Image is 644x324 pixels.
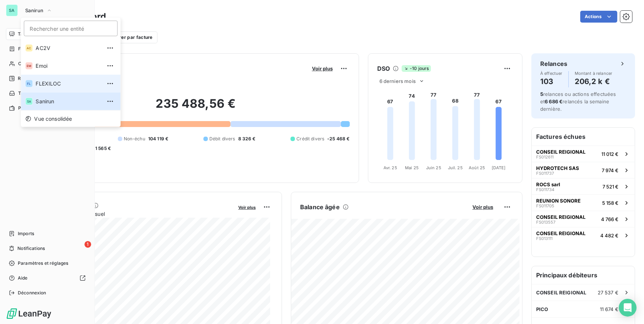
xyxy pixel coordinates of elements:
span: CONSEIL REIGIONAL [536,149,585,155]
span: 8 326 € [238,136,256,142]
span: Voir plus [238,205,256,210]
span: CONSEIL REIGIONAL [536,230,585,236]
span: FS013111 [536,236,552,241]
div: Open Intercom Messenger [619,299,637,317]
span: Paramètres et réglages [18,260,68,267]
span: Emoi [36,62,101,70]
span: 7 974 € [602,167,618,173]
span: Débit divers [209,136,235,142]
h4: 103 [540,76,562,87]
div: SA [6,4,18,16]
span: Sanirun [36,98,101,105]
span: FLEXILOC [36,80,101,87]
span: Non-échu [124,136,145,142]
span: Vue consolidée [34,115,72,123]
span: REUNION SONORE [536,198,581,204]
tspan: Avr. 25 [383,165,397,170]
span: AC2V [36,44,101,52]
span: ROCS sarl [536,181,560,187]
h6: DSO [377,64,390,73]
button: Voir plus [310,65,335,72]
button: CONSEIL REIGIONALFS01261111 012 € [532,146,635,162]
span: À effectuer [540,71,562,76]
div: EM [25,62,33,70]
span: Voir plus [312,66,333,71]
tspan: [DATE] [491,165,505,170]
h6: Factures échues [532,128,635,146]
div: SA [25,98,33,105]
span: Voir plus [472,204,493,210]
span: Déconnexion [18,290,46,296]
button: Actions [580,11,617,23]
span: Crédit divers [296,136,324,142]
button: HYDROTECH SASFS0117377 974 € [532,162,635,178]
h6: Relances [540,59,567,68]
span: Notifications [17,245,45,252]
span: Clients [18,60,33,67]
span: Relances [18,75,37,82]
button: CONSEIL REIGIONALFS0135574 766 € [532,211,635,227]
span: Aide [18,275,28,281]
div: AC [25,44,33,52]
button: Voir plus [236,204,258,210]
span: 4 766 € [601,216,618,222]
span: 5 [540,91,543,97]
button: ROCS sarlFS0117347 521 € [532,178,635,194]
img: Logo LeanPay [6,308,52,320]
span: 6 derniers mois [379,78,416,84]
span: Imports [18,230,34,237]
span: Montant à relancer [575,71,613,76]
button: Filtrer par facture [97,31,157,43]
tspan: Mai 25 [405,165,419,170]
div: FL [25,80,33,87]
input: placeholder [24,21,117,36]
span: CONSEIL REIGIONAL [536,214,585,220]
span: FS013557 [536,220,555,224]
button: REUNION SONOREFS0117055 158 € [532,194,635,211]
span: 11 674 € [600,306,618,312]
span: 1 [84,241,91,248]
button: CONSEIL REIGIONALFS0131114 482 € [532,227,635,243]
span: FS011734 [536,187,554,192]
span: 7 521 € [602,184,618,190]
span: 6 686 € [545,98,562,104]
h2: 235 488,56 € [42,96,350,118]
span: FS011705 [536,204,554,208]
tspan: Juin 25 [426,165,441,170]
a: Aide [6,272,89,284]
span: Tableau de bord [18,31,52,37]
span: 11 012 € [601,151,618,157]
span: Tâches [18,90,34,97]
span: -25 468 € [327,136,349,142]
h4: 206,2 k € [575,76,613,87]
span: HYDROTECH SAS [536,165,579,171]
button: Voir plus [470,204,495,210]
span: PICO [536,306,548,312]
span: 104 119 € [148,136,168,142]
span: -10 jours [402,65,431,72]
tspan: Août 25 [469,165,485,170]
tspan: Juil. 25 [448,165,462,170]
span: 5 158 € [602,200,618,206]
span: CONSEIL REIGIONAL [536,290,587,295]
span: Sanirun [25,7,43,13]
h6: Principaux débiteurs [532,266,635,284]
span: FS011737 [536,171,554,176]
span: -1 565 € [93,145,111,152]
span: 4 482 € [600,233,618,238]
span: relances ou actions effectuées et relancés la semaine dernière. [540,91,616,112]
span: Paiements [18,105,41,111]
span: Chiffre d'affaires mensuel [42,210,233,218]
span: FS012611 [536,155,554,159]
h6: Balance âgée [300,203,340,211]
span: 27 537 € [598,290,618,295]
span: Factures [18,46,37,52]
